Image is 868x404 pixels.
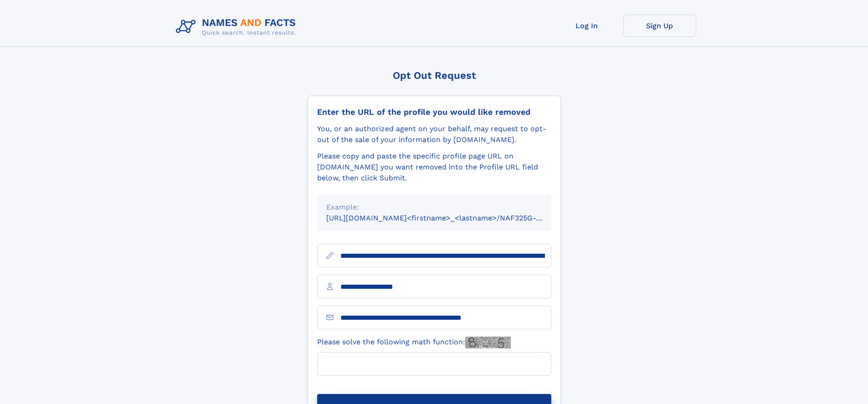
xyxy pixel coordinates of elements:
[308,70,561,81] div: Opt Out Request
[172,15,303,39] img: Logo Names and Facts
[623,15,696,37] a: Sign Up
[317,337,511,348] label: Please solve the following math function:
[317,123,551,145] div: You, or an authorized agent on your behalf, may request to opt-out of the sale of your informatio...
[326,202,542,213] div: Example:
[317,107,551,117] div: Enter the URL of the profile you would like removed
[550,15,623,37] a: Log In
[326,214,569,222] small: [URL][DOMAIN_NAME]<firstname>_<lastname>/NAF325G-xxxxxxxx
[317,151,551,184] div: Please copy and paste the specific profile page URL on [DOMAIN_NAME] you want removed into the Pr...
